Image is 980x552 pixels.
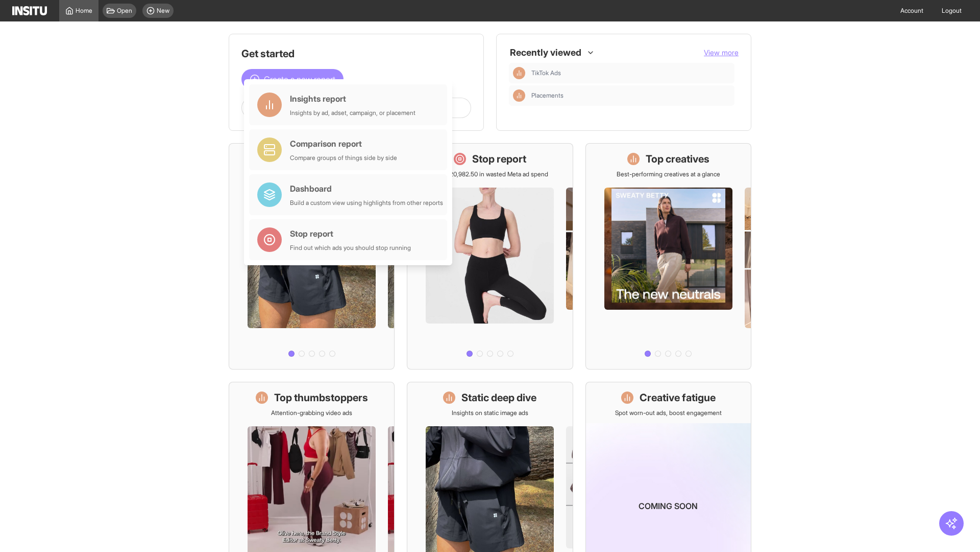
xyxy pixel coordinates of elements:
[407,143,573,370] a: Stop reportSave £20,982.50 in wasted Meta ad spend
[704,48,739,58] button: View more
[290,109,415,117] div: Insights by ad, adset, campaign, or placement
[274,390,368,405] h1: Top thumbstoppers
[157,7,169,15] span: New
[290,199,443,207] div: Build a custom view using highlights from other reports
[704,48,739,57] span: View more
[12,6,47,15] img: Logo
[241,69,344,89] button: Create a new report
[241,47,471,61] h1: Get started
[646,152,709,166] h1: Top creatives
[290,137,397,150] div: Comparison report
[76,7,92,15] span: Home
[531,69,561,77] span: TikTok Ads
[452,409,528,417] p: Insights on static image ads
[290,154,397,162] div: Compare groups of things side by side
[290,244,411,252] div: Find out which ads you should stop running
[290,182,443,195] div: Dashboard
[229,143,395,370] a: What's live nowSee all active ads instantly
[290,93,415,105] div: Insights report
[531,69,730,77] span: TikTok Ads
[513,89,525,102] div: Insights
[472,152,526,166] h1: Stop report
[264,73,335,85] span: Create a new report
[431,170,548,178] p: Save £20,982.50 in wasted Meta ad spend
[531,91,563,100] span: Placements
[531,91,730,100] span: Placements
[617,170,720,178] p: Best-performing creatives at a glance
[585,143,751,370] a: Top creativesBest-performing creatives at a glance
[461,390,536,405] h1: Static deep dive
[290,227,411,240] div: Stop report
[271,409,352,417] p: Attention-grabbing video ads
[513,67,525,79] div: Insights
[117,7,132,15] span: Open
